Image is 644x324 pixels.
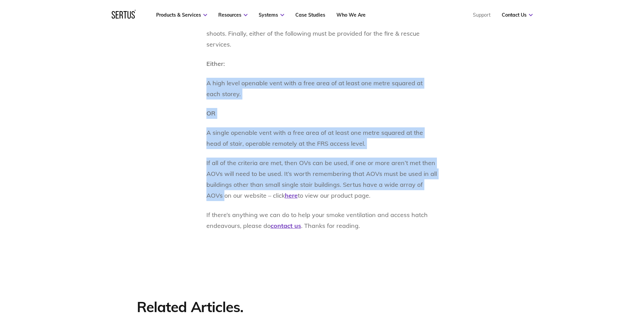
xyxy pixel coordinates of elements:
[206,210,438,231] p: If there’s anything we can do to help your smoke ventilation and access hatch endeavours, please ...
[206,158,438,201] p: If all of the criteria are met, then OVs can be used, if one or more aren’t met then AOVs will ne...
[522,245,644,324] iframe: Chat Widget
[218,12,247,18] a: Resources
[336,12,366,18] a: Who We Are
[259,12,284,18] a: Systems
[502,12,533,18] a: Contact Us
[206,109,216,117] b: OR
[285,192,298,199] a: here
[206,127,438,149] p: A single openable vent with a free area of at least one metre squared at the head of stair, opera...
[295,12,325,18] a: Case Studies
[137,298,305,316] div: Related Articles.
[156,12,207,18] a: Products & Services
[473,12,491,18] a: Support
[206,78,438,100] p: A high level openable vent with a free area of at least one metre squared at each storey.
[206,60,225,68] b: Either:
[271,222,301,230] a: contact us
